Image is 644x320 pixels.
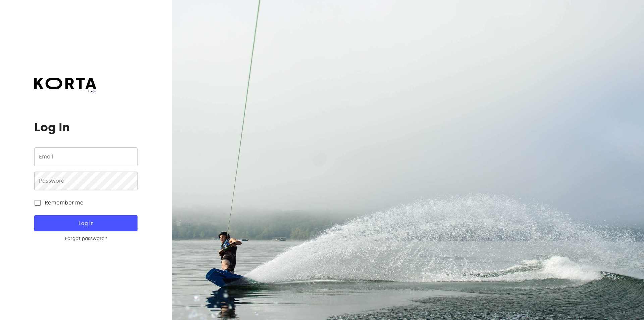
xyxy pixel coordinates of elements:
span: Log In [45,219,126,228]
span: Remember me [45,199,84,207]
a: beta [34,78,96,94]
img: Korta [34,78,96,89]
h1: Log In [34,121,137,134]
button: Log In [34,215,137,231]
span: beta [34,89,96,94]
a: Forgot password? [34,235,137,242]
